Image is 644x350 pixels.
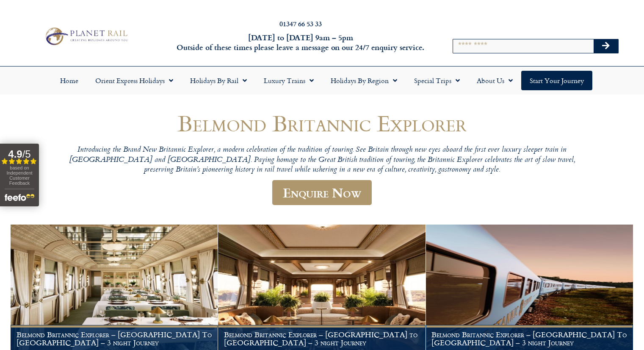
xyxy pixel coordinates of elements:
a: Holidays by Rail [182,71,255,90]
h1: Belmond Britannic Explorer – [GEOGRAPHIC_DATA] To [GEOGRAPHIC_DATA] – 3 night Journey [17,331,212,347]
a: About Us [468,71,521,90]
img: Planet Rail Train Holidays Logo [42,25,130,47]
a: Home [52,71,87,90]
a: Luxury Trains [255,71,322,90]
h1: Belmond Britannic Explorer – [GEOGRAPHIC_DATA] To [GEOGRAPHIC_DATA] – 3 night Journey [431,331,627,347]
h6: [DATE] to [DATE] 9am – 5pm Outside of these times please leave a message on our 24/7 enquiry serv... [174,33,427,53]
h1: Belmond Britannic Explorer – [GEOGRAPHIC_DATA] to [GEOGRAPHIC_DATA] – 3 night Journey [224,331,420,347]
h1: Belmond Britannic Explorer [68,111,576,136]
a: Orient Express Holidays [87,71,182,90]
a: 01347 66 53 33 [279,19,322,28]
a: Special Trips [406,71,468,90]
a: Start your Journey [521,71,592,90]
button: Search [594,39,618,53]
a: Enquire Now [272,180,372,205]
a: Holidays by Region [322,71,406,90]
p: Introducing the Brand New Britannic Explorer, a modern celebration of the tradition of touring. S... [68,145,576,175]
nav: Menu [4,71,640,90]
